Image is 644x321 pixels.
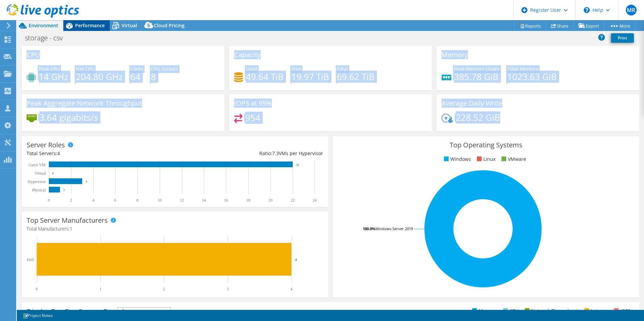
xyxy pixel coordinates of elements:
[454,73,500,80] h4: 385.78 GiB
[151,66,178,72] span: CPU Sockets
[118,308,170,316] span: IOPS
[313,198,317,203] text: 24
[442,100,502,107] h3: Average Daily Write
[27,141,65,149] h3: Server Roles
[514,21,546,31] a: Reports
[27,217,108,224] h3: Top Server Manufacturers
[36,287,38,291] text: 0
[296,163,299,167] text: 22
[57,150,60,156] span: 4
[163,287,165,291] text: 2
[92,198,94,203] text: 4
[76,73,123,80] h4: 204.80 GHz
[475,155,495,163] li: Linux
[507,66,538,72] span: Total Memory
[29,163,45,167] text: Guest VM
[583,307,608,315] li: Latency
[612,307,631,315] li: IOPS
[70,225,72,232] span: 1
[268,198,272,203] text: 20
[234,100,272,107] h3: IOPS at 95%
[202,198,206,203] text: 14
[130,73,143,80] h4: 64
[39,66,60,72] span: Peak CPU
[180,198,184,203] text: 12
[29,22,58,29] span: Environment
[130,66,143,72] span: Cores
[27,100,142,107] h3: Peak Aggregate Network Throughput
[18,311,58,320] a: Project Notes
[39,114,98,121] h4: 3.64 gigabits/s
[75,22,105,29] span: Performance
[471,307,497,315] li: Memory
[99,287,101,291] text: 1
[76,66,94,72] span: Net CPU
[63,188,65,192] text: 1
[151,73,178,80] h4: 8
[39,73,68,80] h4: 14 GHz
[338,141,634,149] h3: Top Operating Systems
[290,287,292,291] text: 4
[337,66,348,72] span: Total
[27,257,34,262] text: Dell
[154,22,185,29] span: Cloud Pricing
[246,198,250,203] text: 18
[48,198,50,203] text: 0
[27,51,40,59] h3: CPU
[456,114,500,121] h4: 228.52 GiB
[35,171,46,176] text: Virtual
[573,21,605,31] a: Export
[52,172,54,175] text: 0
[158,198,162,203] text: 10
[224,198,228,203] text: 16
[502,307,519,315] li: CPU
[22,34,73,42] h1: storage - csv
[546,21,574,31] a: Share
[295,257,297,261] text: 4
[291,73,329,80] h4: 19.97 TiB
[523,307,578,315] li: Network Throughput
[175,150,323,157] div: Ratio: VMs per Hypervisor
[86,180,87,183] text: 3
[442,155,471,163] li: Windows
[245,114,260,121] h4: 954
[114,198,116,203] text: 6
[626,5,637,15] span: MR
[234,51,261,59] h3: Capacity
[291,198,295,203] text: 22
[291,66,301,72] span: Free
[246,73,284,80] h4: 49.64 TiB
[584,7,590,13] svg: \n
[500,155,526,163] li: VMware
[507,73,557,80] h4: 1023.63 GiB
[611,33,634,43] a: Print
[604,21,636,31] a: More
[442,51,468,59] h3: Memory
[337,73,375,80] h4: 69.62 TiB
[122,22,137,29] span: Virtual
[227,287,229,291] text: 3
[70,198,72,203] text: 2
[246,66,257,72] span: Used
[28,179,46,184] text: Hypervisor
[272,150,279,156] span: 7.3
[136,198,138,203] text: 8
[375,226,413,231] tspan: Windows Server 2019
[27,150,175,157] div: Total Servers:
[454,66,500,72] span: Peak Memory Usage
[27,225,323,233] h4: Total Manufacturers:
[363,226,375,231] tspan: 100.0%
[32,188,46,192] text: Physical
